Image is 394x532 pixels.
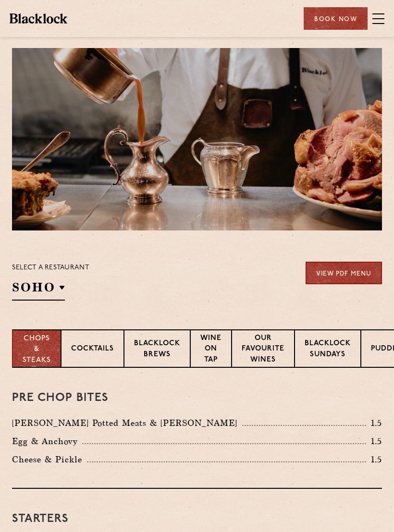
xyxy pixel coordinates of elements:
[12,513,382,525] h3: Starters
[12,416,242,430] p: [PERSON_NAME] Potted Meats & [PERSON_NAME]
[366,417,382,429] p: 1.5
[12,453,87,466] p: Cheese & Pickle
[12,435,82,448] p: Egg & Anchovy
[306,262,382,284] a: View PDF Menu
[200,333,222,367] p: Wine on Tap
[305,339,351,361] p: Blacklock Sundays
[242,333,284,367] p: Our favourite wines
[12,279,65,301] h2: SOHO
[366,453,382,466] p: 1.5
[23,334,51,366] p: Chops & Steaks
[10,13,67,23] img: BL_Textured_Logo-footer-cropped.svg
[71,344,114,356] p: Cocktails
[12,262,89,274] p: Select a restaurant
[366,435,382,447] p: 1.5
[134,339,180,361] p: Blacklock Brews
[12,392,382,404] h3: Pre Chop Bites
[304,7,368,30] div: Book Now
